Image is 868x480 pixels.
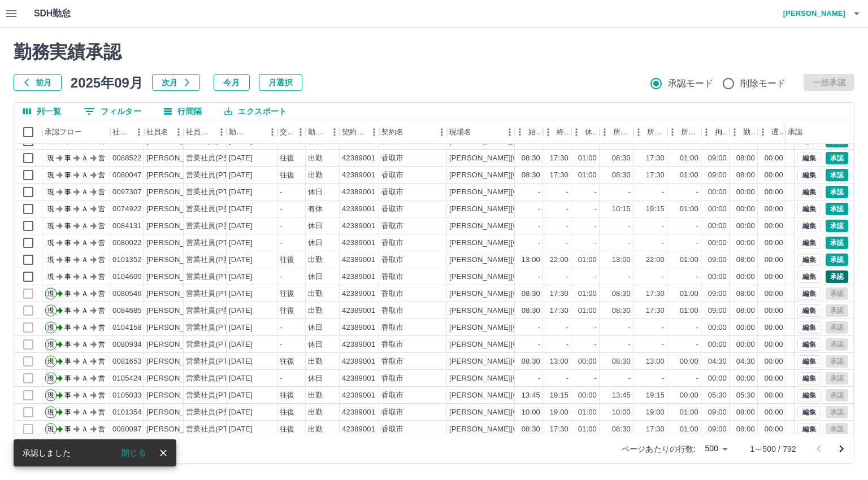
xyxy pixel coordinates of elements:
text: Ａ [81,205,88,213]
div: 10:15 [612,204,631,215]
div: 01:00 [578,170,597,181]
div: 00:00 [765,289,783,299]
div: 42389001 [342,255,375,265]
div: - [696,221,698,232]
div: 42389001 [342,306,375,316]
div: 0074922 [112,204,142,215]
div: 00:00 [708,221,727,232]
text: 事 [64,171,71,179]
span: 削除モード [740,77,786,90]
div: 08:30 [522,306,540,316]
text: Ａ [81,290,88,298]
div: [DATE] [229,289,253,299]
button: メニュー [433,124,450,141]
button: 編集 [797,389,821,402]
button: 編集 [797,152,821,164]
text: 現 [47,171,54,179]
div: 営業社員(PT契約) [186,170,245,181]
div: 休日 [308,238,323,248]
div: 出勤 [308,170,323,181]
div: 08:00 [736,289,755,299]
div: 香取市 [381,289,403,299]
text: 事 [64,205,71,213]
text: Ａ [81,171,88,179]
div: [PERSON_NAME][GEOGRAPHIC_DATA]周辺地区複合公共施設 [449,204,663,215]
div: 契約コード [342,120,366,144]
h2: 勤務実績承認 [14,41,854,63]
div: 営業社員(P契約) [186,221,241,232]
button: エクスポート [215,103,296,120]
div: 勤務区分 [306,120,340,144]
div: 所定開始 [600,120,633,144]
div: 22:00 [550,255,568,265]
div: 営業社員(P契約) [186,153,241,164]
text: 現 [47,273,54,281]
text: 事 [64,154,71,162]
div: [DATE] [229,153,253,164]
div: 00:00 [736,272,755,282]
text: 事 [64,273,71,281]
button: 編集 [797,237,821,249]
text: 営 [98,222,105,230]
div: - [280,204,282,215]
button: 編集 [797,423,821,435]
div: - [280,272,282,282]
div: 17:30 [550,306,568,316]
div: [PERSON_NAME] [146,204,208,215]
div: 08:00 [736,153,755,164]
div: 0080546 [112,289,142,299]
div: 42389001 [342,170,375,181]
div: 営業社員(P契約) [186,204,241,215]
div: 現場名 [447,120,515,144]
div: 終業 [557,120,569,144]
div: - [594,272,597,282]
div: 営業社員(PT契約) [186,187,245,198]
button: 編集 [797,169,821,181]
div: 09:00 [708,170,727,181]
button: 月選択 [259,74,302,91]
div: 17:30 [646,289,665,299]
div: 拘束 [715,120,727,144]
div: 00:00 [765,272,783,282]
div: - [628,238,631,248]
div: - [662,187,665,198]
div: 0080022 [112,238,142,248]
text: Ａ [81,188,88,196]
button: 行間隔 [155,103,211,120]
div: 有休 [308,204,323,215]
button: メニュー [501,124,518,141]
button: 編集 [797,321,821,334]
div: [PERSON_NAME][GEOGRAPHIC_DATA]周辺地区複合公共施設 [449,289,663,299]
h5: 2025年09月 [71,74,143,91]
div: 00:00 [708,238,727,248]
div: [PERSON_NAME] [146,306,208,316]
div: [PERSON_NAME][GEOGRAPHIC_DATA]周辺地区複合公共施設 [449,255,663,265]
div: [PERSON_NAME] [146,221,208,232]
div: 00:00 [765,187,783,198]
div: 社員名 [144,120,184,144]
text: 事 [64,222,71,230]
div: - [280,238,282,248]
div: 出勤 [308,289,323,299]
div: [PERSON_NAME] [146,289,208,299]
div: 00:00 [765,153,783,164]
div: - [662,238,665,248]
div: 勤務区分 [308,120,326,144]
div: - [566,238,568,248]
div: 19:15 [646,204,665,215]
div: 01:00 [680,170,698,181]
div: - [594,221,597,232]
div: - [696,187,698,198]
button: 今月 [214,74,250,91]
div: [DATE] [229,238,253,248]
span: 承認モード [668,77,714,90]
div: - [594,238,597,248]
div: - [538,204,540,215]
div: 勤務日 [227,120,277,144]
div: 00:00 [736,204,755,215]
div: 00:00 [765,238,783,248]
div: [PERSON_NAME][GEOGRAPHIC_DATA]周辺地区複合公共施設 [449,272,663,282]
div: - [594,187,597,198]
div: 0101352 [112,255,142,265]
div: 01:00 [578,255,597,265]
